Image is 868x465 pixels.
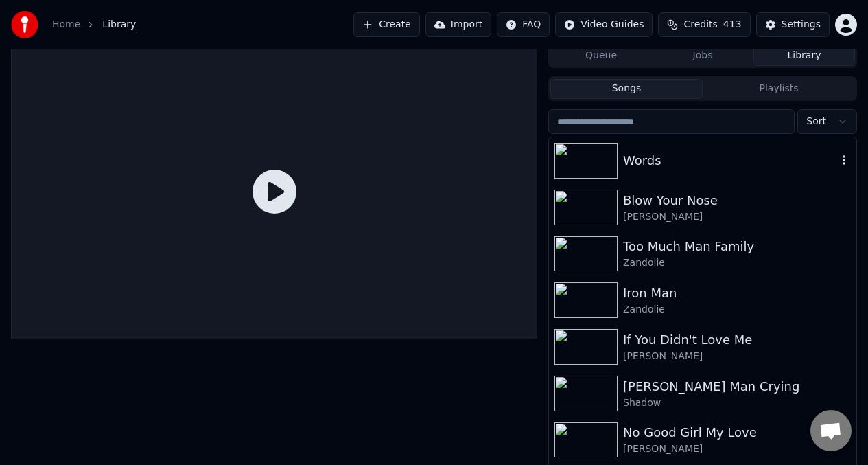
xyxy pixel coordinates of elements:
[623,377,851,396] div: [PERSON_NAME] Man Crying
[550,79,703,99] button: Songs
[353,12,420,37] button: Create
[623,256,851,270] div: Zandolie
[623,151,837,170] div: Words
[52,18,80,32] a: Home
[11,11,38,38] img: youka
[723,18,742,32] span: 413
[623,423,851,442] div: No Good Girl My Love
[753,46,855,66] button: Library
[658,12,750,37] button: Credits413
[810,410,852,451] div: Open chat
[623,191,851,210] div: Blow Your Nose
[756,12,830,37] button: Settings
[623,330,851,350] div: If You Didn't Love Me
[623,442,851,456] div: [PERSON_NAME]
[623,210,851,224] div: [PERSON_NAME]
[623,237,851,256] div: Too Much Man Family
[652,46,753,66] button: Jobs
[550,46,652,66] button: Queue
[806,115,826,128] span: Sort
[102,18,136,32] span: Library
[782,18,821,32] div: Settings
[52,18,136,32] nav: breadcrumb
[623,303,851,317] div: Zandolie
[683,18,717,32] span: Credits
[425,12,491,37] button: Import
[623,350,851,363] div: [PERSON_NAME]
[497,12,550,37] button: FAQ
[703,79,855,99] button: Playlists
[623,396,851,410] div: Shadow
[623,284,851,303] div: Iron Man
[555,12,653,37] button: Video Guides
